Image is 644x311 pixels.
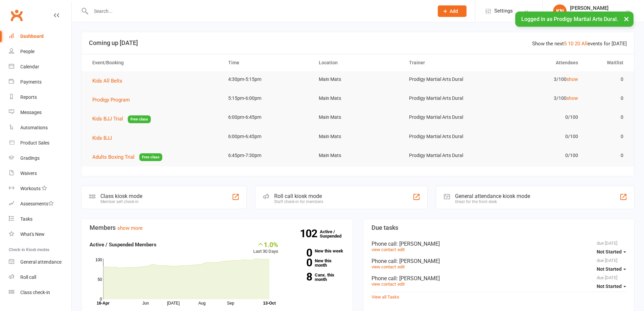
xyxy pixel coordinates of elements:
a: Reports [9,90,71,105]
button: × [620,12,633,26]
a: General attendance kiosk mode [9,254,71,270]
a: 20 [575,41,580,47]
span: Adults Boxing Trial [92,154,135,160]
td: Prodigy Martial Arts Dural [403,148,494,163]
div: General attendance [20,259,62,265]
strong: 0 [288,248,312,258]
a: All [581,41,588,47]
a: What's New [9,227,71,242]
span: Add [450,8,458,14]
a: Roll call [9,270,71,285]
div: Assessments [20,201,54,206]
div: Workouts [20,186,41,191]
div: What's New [20,231,45,237]
div: Member self check-in [100,199,142,204]
td: Prodigy Martial Arts Dural [403,71,494,87]
button: Not Started [597,263,626,275]
button: Kids BJJ [92,134,117,142]
div: Phone call [372,241,626,247]
th: Waitlist [584,54,629,71]
a: edit [398,282,405,287]
span: Not Started [597,249,622,254]
div: Dashboard [20,34,44,39]
h3: Due tasks [372,224,626,231]
span: Kids BJJ [92,135,112,141]
div: Product Sales [20,140,49,146]
a: view contact [372,247,396,252]
span: Settings [494,3,513,19]
a: Tasks [9,212,71,227]
th: Trainer [403,54,494,71]
div: Payments [20,79,42,85]
td: Prodigy Martial Arts Dural [403,129,494,145]
td: Prodigy Martial Arts Dural [403,90,494,106]
a: View all Tasks [372,294,399,299]
span: Not Started [597,284,622,289]
a: Assessments [9,196,71,212]
a: Payments [9,74,71,90]
div: Roll call kiosk mode [274,193,323,199]
td: Main Mats [313,148,403,163]
a: 0New this month [288,259,344,267]
th: Attendees [494,54,584,71]
span: Kids All Belts [92,78,122,84]
a: show [567,95,578,101]
strong: 102 [300,228,320,239]
button: Adults Boxing TrialFree class [92,153,162,161]
td: 0/100 [494,148,584,163]
button: Not Started [597,246,626,258]
div: Staff check-in for members [274,199,323,204]
a: Gradings [9,151,71,166]
td: 6:00pm-6:45pm [222,109,313,125]
td: 0 [584,90,629,106]
a: show more [117,225,143,231]
td: 6:45pm-7:30pm [222,148,313,163]
div: [PERSON_NAME] [570,5,624,11]
div: Prodigy Martial Arts Dural [570,11,624,17]
a: Messages [9,105,71,120]
td: Prodigy Martial Arts Dural [403,109,494,125]
a: show [567,76,578,82]
a: 102Active / Suspended [320,224,350,243]
div: Waivers [20,171,37,176]
a: Calendar [9,59,71,74]
span: Kids BJJ Trial [92,116,123,122]
h3: Coming up [DATE] [89,40,627,46]
button: Not Started [597,280,626,292]
div: Show the next events for [DATE] [532,40,627,48]
div: Phone call [372,258,626,264]
input: Search... [89,6,429,16]
a: view contact [372,264,396,269]
a: Product Sales [9,135,71,151]
button: Kids All Belts [92,77,127,85]
span: Prodigy Program [92,97,130,103]
div: KN [553,4,567,18]
a: Dashboard [9,29,71,44]
div: Great for the front desk [455,199,530,204]
td: 0 [584,109,629,125]
th: Event/Booking [86,54,222,71]
div: Last 30 Days [253,241,278,255]
strong: Active / Suspended Members [90,242,157,248]
span: Free class [128,115,151,123]
td: 0/100 [494,129,584,145]
td: 0/100 [494,109,584,125]
div: General attendance kiosk mode [455,193,530,199]
div: Reports [20,94,37,100]
td: 5:15pm-6:00pm [222,90,313,106]
a: Automations [9,120,71,135]
td: Main Mats [313,109,403,125]
td: 6:00pm-6:45pm [222,129,313,145]
td: Main Mats [313,71,403,87]
a: Class kiosk mode [9,285,71,300]
th: Location [313,54,403,71]
div: Class kiosk mode [100,193,142,199]
div: Class check-in [20,290,50,295]
td: 3/100 [494,71,584,87]
div: Gradings [20,155,40,161]
a: Workouts [9,181,71,196]
div: Tasks [20,216,32,222]
span: Free class [139,153,162,161]
span: : [PERSON_NAME] [397,258,440,264]
div: 1.0% [253,241,278,248]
